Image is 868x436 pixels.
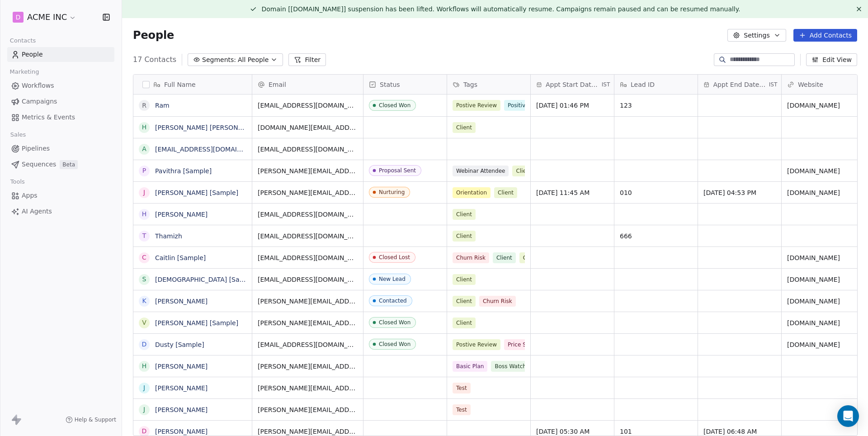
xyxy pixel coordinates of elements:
a: Apps [7,188,114,203]
div: J [143,188,145,197]
span: Client [453,318,476,328]
span: Appt End Date/Time [713,80,767,89]
span: Client [494,187,517,198]
span: Client [453,122,476,133]
a: Workflows [7,78,114,93]
button: Add Contacts [793,29,857,42]
button: Filter [288,53,326,66]
span: Sales [6,128,30,142]
span: [EMAIL_ADDRESS][DOMAIN_NAME] [258,210,358,219]
div: K [142,296,146,306]
span: Client [519,252,542,263]
div: C [142,253,146,262]
div: h [142,123,147,132]
a: [PERSON_NAME] [155,211,208,218]
div: Tags [447,75,530,94]
a: Dusty [Sample] [155,341,204,348]
span: Boss Watching [491,361,538,372]
span: Tags [463,80,477,89]
span: Webinar Attendee [453,166,509,176]
span: Full Name [164,80,196,89]
span: [PERSON_NAME][EMAIL_ADDRESS][DOMAIN_NAME] [258,188,358,197]
span: [PERSON_NAME][EMAIL_ADDRESS][DOMAIN_NAME] [258,166,358,175]
div: Closed Won [379,319,410,326]
span: Churn Risk [453,252,489,263]
span: Email [269,80,286,89]
span: [PERSON_NAME][EMAIL_ADDRESS][DOMAIN_NAME] [258,405,358,414]
a: [PERSON_NAME] [155,406,208,413]
a: [DEMOGRAPHIC_DATA] [Sample] [155,276,258,283]
span: Test [453,383,471,393]
span: [EMAIL_ADDRESS][DOMAIN_NAME] [258,101,358,110]
span: [EMAIL_ADDRESS][DOMAIN_NAME] [258,253,358,262]
a: [PERSON_NAME] [155,298,208,305]
a: [DOMAIN_NAME] [787,102,840,109]
span: Appt Start Date/Time [546,80,600,89]
span: IST [602,81,610,88]
span: [PERSON_NAME][EMAIL_ADDRESS][DOMAIN_NAME] [258,384,358,393]
a: [DOMAIN_NAME] [787,189,840,196]
a: [DOMAIN_NAME] [787,167,840,175]
a: Thamizh [155,232,182,240]
button: Settings [727,29,786,42]
a: Campaigns [7,94,114,109]
span: Campaigns [22,97,57,106]
span: Postive Review [453,339,500,350]
span: Beta [60,160,78,169]
div: H [142,361,147,371]
div: D [142,427,147,436]
div: Status [363,75,447,94]
div: j [143,383,145,393]
button: Edit View [806,53,857,66]
span: [EMAIL_ADDRESS][DOMAIN_NAME] [258,232,358,241]
span: AI Agents [22,207,52,216]
a: [DOMAIN_NAME] [787,276,840,283]
a: SequencesBeta [7,157,114,172]
span: [PERSON_NAME][EMAIL_ADDRESS][DOMAIN_NAME] [258,362,358,371]
div: Full Name [133,75,252,94]
span: Marketing [6,65,43,79]
a: People [7,47,114,62]
div: P [142,166,146,175]
span: 101 [620,427,692,436]
div: S [142,275,146,284]
div: Closed Won [379,341,410,347]
div: R [142,101,146,110]
a: [PERSON_NAME] [155,384,208,392]
span: Pipelines [22,144,50,153]
a: [PERSON_NAME] [155,363,208,370]
span: Segments: [202,55,236,65]
a: Ram [155,102,170,109]
span: [DATE] 11:45 AM [536,188,609,197]
a: [PERSON_NAME] [Sample] [155,189,238,196]
div: Closed Lost [379,254,410,261]
span: Lead ID [631,80,655,89]
span: [PERSON_NAME][EMAIL_ADDRESS][DOMAIN_NAME] [258,297,358,306]
span: [PERSON_NAME][EMAIL_ADDRESS][DOMAIN_NAME] [258,427,358,436]
a: Caitlin [Sample] [155,254,206,261]
span: ACME INC [27,11,67,23]
span: Client [453,296,476,307]
span: [DATE] 06:48 AM [703,427,776,436]
span: All People [238,55,269,65]
span: Postive Review [453,100,500,111]
a: [PERSON_NAME] [155,428,208,435]
span: Domain [[DOMAIN_NAME]] suspension has been lifted. Workflows will automatically resume. Campaigns... [261,5,740,13]
span: 17 Contacts [133,54,176,65]
span: [EMAIL_ADDRESS][DOMAIN_NAME] [258,340,358,349]
div: Proposal Sent [379,167,416,174]
span: Basic Plan [453,361,487,372]
span: [EMAIL_ADDRESS][DOMAIN_NAME] [258,275,358,284]
span: Contacts [6,34,40,47]
span: Churn Risk [479,296,516,307]
span: [EMAIL_ADDRESS][DOMAIN_NAME] [258,145,358,154]
span: Apps [22,191,38,200]
span: [PERSON_NAME][EMAIL_ADDRESS][DOMAIN_NAME] [258,318,358,327]
a: Help & Support [66,416,116,423]
span: Positive Review [504,100,553,111]
div: H [142,209,147,219]
a: Pavithra [Sample] [155,167,212,175]
a: [EMAIL_ADDRESS][DOMAIN_NAME] [155,146,266,153]
div: Nurturing [379,189,405,195]
div: Website [782,75,865,94]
